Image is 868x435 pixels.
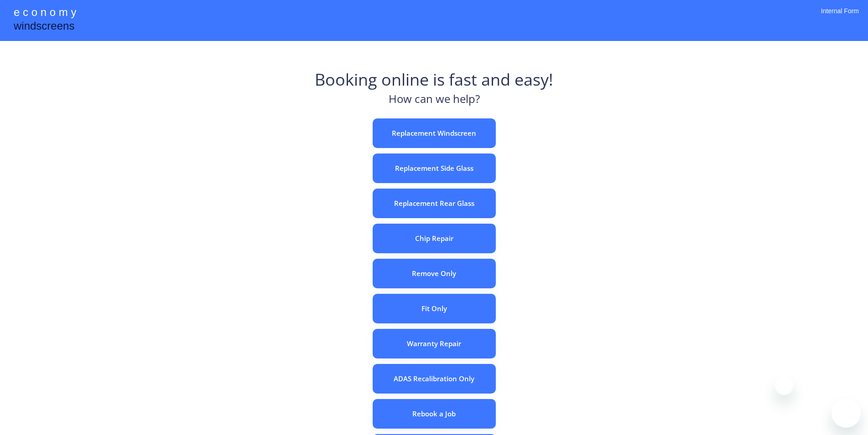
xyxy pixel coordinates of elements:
button: Remove Only [373,259,496,288]
div: e c o n o m y [14,5,76,22]
button: Chip Repair [373,224,496,253]
button: Replacement Windscreen [373,118,496,148]
button: Fit Only [373,294,496,323]
button: Warranty Repair [373,329,496,358]
button: ADAS Recalibration Only [373,364,496,394]
div: windscreens [14,18,74,36]
button: Replacement Side Glass [373,154,496,183]
div: How can we help? [389,91,480,112]
div: Booking online is fast and easy! [315,68,553,91]
button: Rebook a Job [373,399,496,429]
div: Internal Form [821,7,859,27]
button: Replacement Rear Glass [373,189,496,218]
iframe: Close message [775,377,793,395]
iframe: Button to launch messaging window [832,399,861,428]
